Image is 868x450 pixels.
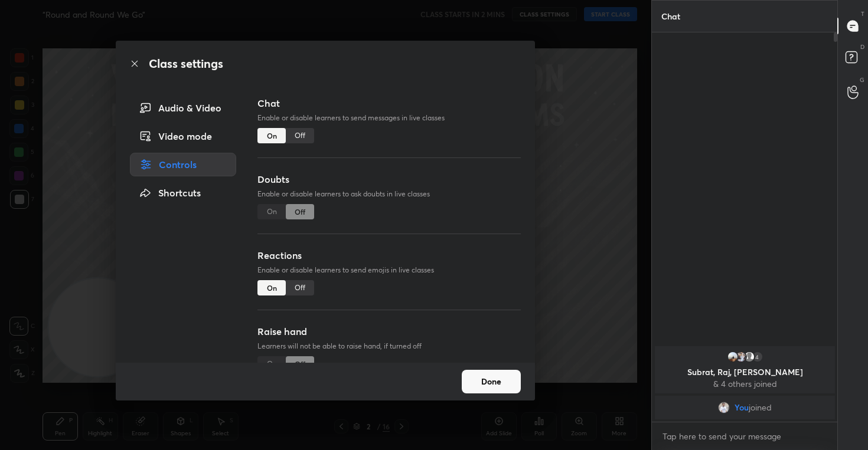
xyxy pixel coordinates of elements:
[130,124,236,148] div: Video mode
[743,351,755,363] img: default.png
[257,172,521,186] h3: Doubts
[652,1,690,32] p: Chat
[735,403,749,412] span: You
[462,370,521,393] button: Done
[130,153,236,176] div: Controls
[735,351,746,363] img: 0077f478210d424bb14125281e68059c.jpg
[749,403,772,412] span: joined
[860,42,864,51] p: D
[257,128,286,143] div: On
[718,402,730,413] img: 5fec7a98e4a9477db02da60e09992c81.jpg
[726,351,738,363] img: 3
[861,9,864,18] p: T
[257,280,286,295] div: On
[662,367,828,377] p: Subrat, Raj, [PERSON_NAME]
[662,379,828,389] p: & 4 others joined
[149,55,223,73] h2: Class settings
[257,189,521,199] p: Enable or disable learners to ask doubts in live classes
[257,324,521,339] h3: Raise hand
[130,181,236,205] div: Shortcuts
[257,113,521,123] p: Enable or disable learners to send messages in live classes
[257,341,521,352] p: Learners will not be able to raise hand, if turned off
[257,248,521,262] h3: Reactions
[286,128,314,143] div: Off
[257,265,521,275] p: Enable or disable learners to send emojis in live classes
[257,96,521,110] h3: Chat
[751,351,763,363] div: 4
[652,344,838,422] div: grid
[286,280,314,295] div: Off
[860,75,864,84] p: G
[130,96,236,120] div: Audio & Video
